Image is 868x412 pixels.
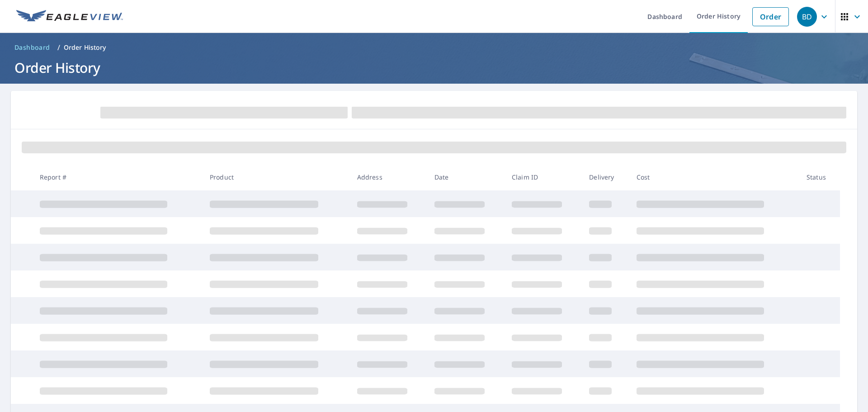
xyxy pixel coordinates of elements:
div: BD [797,7,817,27]
nav: breadcrumb [11,40,857,55]
a: Order [752,7,789,26]
th: Address [350,164,427,190]
th: Cost [629,164,799,190]
th: Claim ID [505,164,582,190]
th: Status [799,164,840,190]
th: Delivery [582,164,629,190]
a: Dashboard [11,40,54,55]
th: Product [203,164,350,190]
li: / [57,42,60,53]
span: Dashboard [14,43,50,52]
th: Date [427,164,505,190]
h1: Order History [11,58,857,77]
p: Order History [64,43,106,52]
th: Report # [33,164,203,190]
img: EV Logo [16,10,123,24]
